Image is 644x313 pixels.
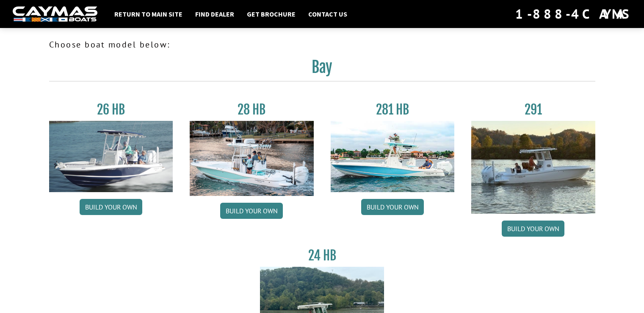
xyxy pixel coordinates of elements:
a: Build your own [220,203,283,219]
img: 28_hb_thumbnail_for_caymas_connect.jpg [190,121,314,196]
img: white-logo-c9c8dbefe5ff5ceceb0f0178aa75bf4bb51f6bca0971e226c86eb53dfe498488.png [13,6,97,22]
h3: 281 HB [331,102,455,117]
h3: 291 [471,102,595,117]
img: 291_Thumbnail.jpg [471,121,595,214]
h3: 28 HB [190,102,314,117]
a: Build your own [502,221,564,237]
h3: 24 HB [260,248,384,263]
a: Return to main site [110,8,187,20]
img: 28-hb-twin.jpg [331,121,455,192]
img: 26_new_photo_resized.jpg [49,121,173,192]
p: Choose boat model below: [49,38,595,51]
a: Build your own [80,199,142,215]
a: Build your own [361,199,424,215]
a: Get Brochure [243,8,300,20]
a: Contact Us [304,8,351,20]
h3: 26 HB [49,102,173,117]
div: 1-888-4CAYMAS [515,5,631,23]
h2: Bay [49,58,595,81]
a: Find Dealer [191,8,238,20]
